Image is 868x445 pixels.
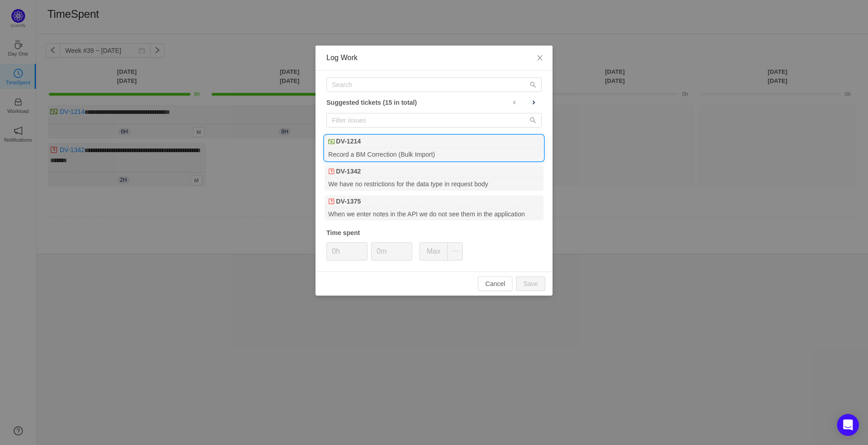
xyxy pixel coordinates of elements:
img: Defect [328,168,335,174]
img: Defect [328,198,335,205]
i: icon: close [536,54,543,61]
b: DV-1214 [336,137,361,146]
i: icon: search [530,82,536,88]
div: Time spent [326,228,542,238]
div: Open Intercom Messenger [837,414,859,436]
button: icon: ellipsis [447,242,463,261]
button: Cancel [478,276,512,291]
button: Save [516,276,545,291]
b: DV-1375 [336,197,361,206]
div: Record a BM Correction (Bulk Import) [325,148,543,160]
div: We have no restrictions for the data type in request body [325,178,543,190]
div: Log Work [326,53,542,63]
div: Suggested tickets (15 in total) [326,97,542,108]
button: Close [527,46,553,71]
img: Feature Request - Client [328,138,335,145]
b: DV-1342 [336,167,361,176]
div: When we enter notes in the API we do not see them in the application [325,208,543,220]
input: Search [326,77,542,92]
i: icon: search [530,117,536,123]
button: Max [419,242,448,261]
input: Filter issues [326,113,542,128]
